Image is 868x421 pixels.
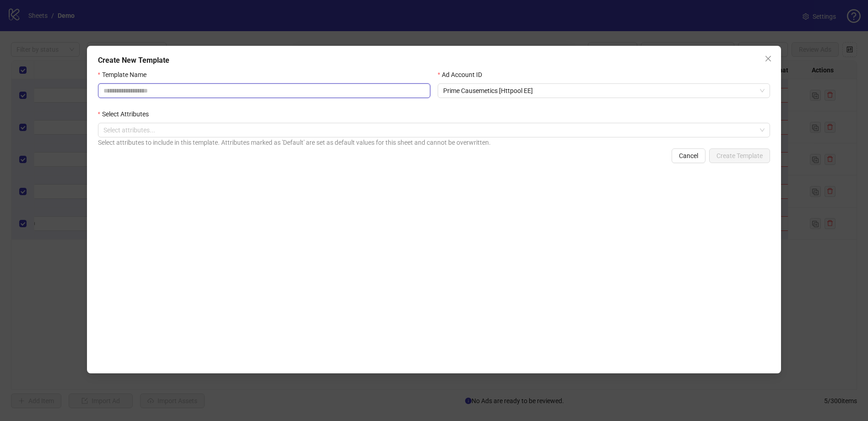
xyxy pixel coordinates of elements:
[98,109,155,119] label: Select Attributes
[438,70,488,80] label: Ad Account ID
[443,84,765,98] span: Prime Causemetics [Httpool EE]
[761,51,776,66] button: Close
[672,148,705,163] button: Cancel
[98,55,770,66] div: Create New Template
[98,83,430,98] input: Template Name
[709,148,770,163] button: Create Template
[765,55,772,62] span: close
[98,70,152,80] label: Template Name
[679,152,698,159] span: Cancel
[98,137,770,148] div: Select attributes to include in this template. Attributes marked as 'Default' are set as default ...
